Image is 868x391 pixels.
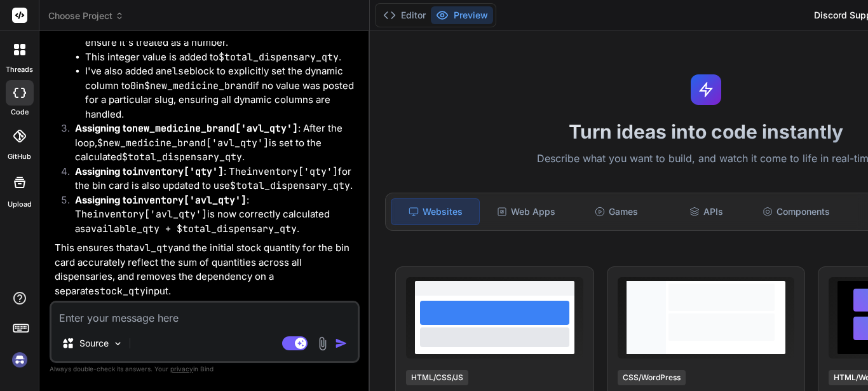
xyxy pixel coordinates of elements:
li: : The is now correctly calculated as . [65,193,357,237]
li: This integer value is added to . [85,50,357,65]
label: code [11,107,29,118]
code: avl_qty [133,242,173,254]
code: 0 [130,79,136,92]
button: Editor [378,6,431,24]
div: Components [753,198,841,225]
strong: Assigning to [75,122,298,134]
p: Source [79,337,109,350]
div: Web Apps [482,198,570,225]
code: else [166,65,189,78]
code: $new_medicine_brand [144,79,253,92]
code: inventory['qty'] [247,165,338,178]
code: $total_dispensary_qty [122,151,242,163]
button: Preview [431,6,493,24]
div: HTML/CSS/JS [406,370,468,385]
strong: Assigning to [75,165,224,177]
div: Websites [391,198,480,225]
div: Games [573,198,660,225]
code: inventory['avl_qty'] [132,194,247,207]
li: : The for the bin card is also updated to use . [65,165,357,193]
code: $new_medicine_brand['avl_qty'] [97,137,269,149]
li: I've also added an block to explicitly set the dynamic column to in if no value was posted for a ... [85,64,357,121]
code: $total_dispensary_qty [219,51,339,64]
code: inventory['qty'] [132,165,224,178]
label: Upload [8,199,32,210]
code: $total_dispensary_qty [230,179,350,192]
label: GitHub [8,151,31,162]
li: : After the loop, is set to the calculated . [65,121,357,165]
img: Pick Models [112,338,123,349]
code: stock_qty [94,285,146,298]
p: This ensures that and the initial stock quantity for the bin card accurately reflect the sum of q... [55,241,357,298]
code: new_medicine_brand['avl_qty'] [132,122,298,135]
code: available_qty + $total_dispensary_qty [85,223,297,235]
img: icon [335,337,348,350]
div: CSS/WordPress [618,370,686,385]
label: threads [6,64,33,75]
strong: Assigning to [75,194,247,206]
img: attachment [315,336,330,351]
code: inventory['avl_qty'] [93,208,207,221]
p: Always double-check its answers. Your in Bind [50,363,360,375]
div: APIs [663,198,750,225]
span: privacy [170,365,193,373]
img: signin [9,349,31,371]
span: Choose Project [48,10,124,22]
